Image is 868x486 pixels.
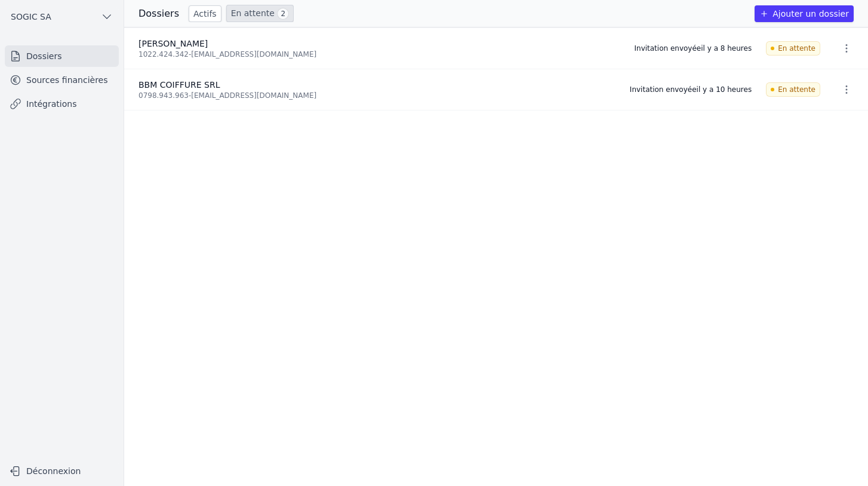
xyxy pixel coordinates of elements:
[138,7,179,21] h3: Dossiers
[766,41,820,56] span: En attente
[277,8,289,20] span: 2
[755,5,854,22] button: Ajouter un dossier
[5,69,119,91] a: Sources financières
[138,50,620,59] div: 1022.424.342 - [EMAIL_ADDRESS][DOMAIN_NAME]
[5,462,119,481] button: Déconnexion
[5,93,119,115] a: Intégrations
[630,85,752,94] div: Invitation envoyée il y a 10 heures
[138,39,208,48] span: [PERSON_NAME]
[5,7,119,26] button: SOGIC SA
[189,5,221,22] a: Actifs
[5,45,119,67] a: Dossiers
[138,80,220,90] span: BBM COIFFURE SRL
[11,11,51,23] span: SOGIC SA
[138,91,615,100] div: 0798.943.963 - [EMAIL_ADDRESS][DOMAIN_NAME]
[226,5,294,22] a: En attente 2
[766,82,820,97] span: En attente
[634,44,752,53] div: Invitation envoyée il y a 8 heures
